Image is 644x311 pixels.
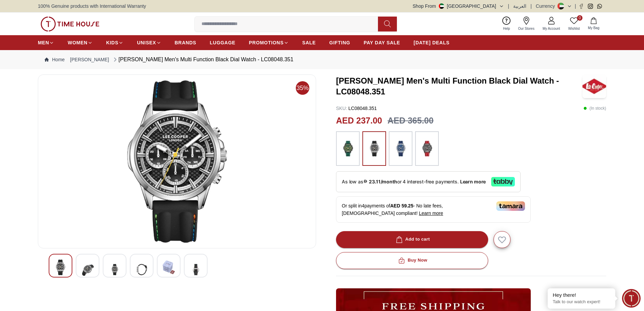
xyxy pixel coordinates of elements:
span: [DATE] DEALS [414,39,450,46]
span: LUGGAGE [210,39,236,46]
img: Tamara [496,201,525,211]
button: العربية [513,3,526,9]
div: Currency [536,3,558,9]
img: ... [419,135,435,162]
div: Add to cart [395,236,430,243]
a: Facebook [579,4,584,9]
div: Buy Now [397,257,427,264]
a: UNISEX [137,37,161,49]
button: Add to cart [336,231,488,248]
span: PAY DAY SALE [364,39,400,46]
img: ... [41,17,99,31]
img: LEE COOPER Men Multi Function Dark Green Dial Watch - LC08048.077 [136,260,148,280]
img: LEE COOPER Men Multi Function Dark Green Dial Watch - LC08048.077 [81,260,94,280]
img: LEE COOPER Men Multi Function Dark Green Dial Watch - LC08048.077 [109,260,121,280]
span: | [508,3,509,9]
span: SALE [302,39,316,46]
a: [DATE] DEALS [414,37,450,49]
div: Or split in 4 payments of - No late fees, [DEMOGRAPHIC_DATA] compliant! [336,196,531,223]
a: BRANDS [175,37,196,49]
span: 0 [577,15,582,21]
h2: AED 237.00 [336,114,382,127]
div: Chat Widget [622,289,641,308]
a: PROMOTIONS [249,37,289,49]
a: SALE [302,37,316,49]
h3: [PERSON_NAME] Men's Multi Function Black Dial Watch - LC08048.351 [336,75,582,97]
img: ... [366,135,383,162]
span: SKU : [336,106,347,111]
a: MEN [38,37,54,49]
span: WOMEN [68,39,88,46]
p: LC08048.351 [336,105,377,112]
a: Whatsapp [597,4,602,9]
span: KIDS [106,39,118,46]
span: | [530,3,532,9]
span: AED 59.25 [390,203,413,208]
h3: AED 365.00 [387,114,433,127]
img: LEE COOPER Men Multi Function Dark Green Dial Watch - LC08048.077 [190,260,202,280]
span: Learn more [419,210,443,216]
span: 35% [296,81,309,95]
a: LUGGAGE [210,37,236,49]
p: Talk to our watch expert! [553,299,610,305]
img: United Arab Emirates [439,3,444,9]
a: [PERSON_NAME] [70,56,109,63]
button: Buy Now [336,252,488,269]
button: My Bag [584,16,603,32]
img: LEE COOPER Men Multi Function Dark Green Dial Watch - LC08048.077 [163,260,175,275]
a: PAY DAY SALE [364,37,400,49]
span: UNISEX [137,39,156,46]
a: Our Stores [514,15,539,32]
a: Instagram [588,4,593,9]
p: ( In stock ) [583,105,606,112]
div: Hey there! [553,292,610,298]
img: Lee Cooper Men's Multi Function Black Dial Watch - LC08048.351 [582,74,606,98]
img: LEE COOPER Men Multi Function Dark Green Dial Watch - LC08048.077 [54,260,67,275]
span: My Bag [585,25,602,30]
a: 0Wishlist [564,15,584,32]
span: GIFTING [329,39,350,46]
img: ... [339,135,356,162]
span: BRANDS [175,39,196,46]
a: GIFTING [329,37,350,49]
img: LEE COOPER Men Multi Function Dark Green Dial Watch - LC08048.077 [44,80,310,243]
span: Our Stores [516,26,537,31]
span: 100% Genuine products with International Warranty [38,3,146,9]
span: My Account [540,26,563,31]
a: WOMEN [68,37,93,49]
span: | [575,3,576,9]
span: Help [500,26,513,31]
span: PROMOTIONS [249,39,284,46]
button: Shop From[GEOGRAPHIC_DATA] [413,3,504,9]
a: Help [499,15,514,32]
a: KIDS [106,37,123,49]
img: ... [392,135,409,162]
span: MEN [38,39,49,46]
nav: Breadcrumb [38,50,606,69]
a: Home [45,56,65,63]
div: [PERSON_NAME] Men's Multi Function Black Dial Watch - LC08048.351 [112,55,293,64]
span: Wishlist [566,26,582,31]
